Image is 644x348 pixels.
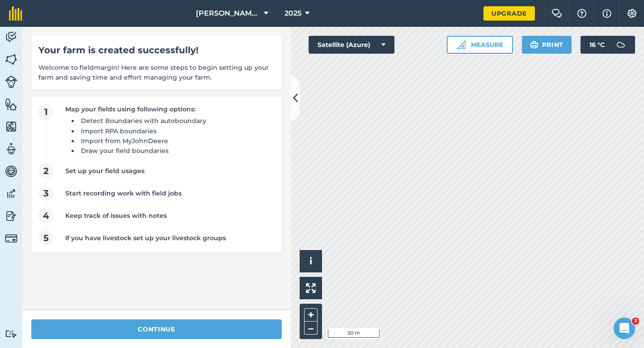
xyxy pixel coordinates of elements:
[530,39,538,50] img: svg+xml;base64,PHN2ZyB4bWxucz0iaHR0cDovL3d3dy53My5vcmcvMjAwMC9zdmciIHdpZHRoPSIxOSIgaGVpZ2h0PSIyNC...
[5,120,17,133] img: svg+xml;base64,PHN2ZyB4bWxucz0iaHR0cDovL3d3dy53My5vcmcvMjAwMC9zdmciIHdpZHRoPSI1NiIgaGVpZ2h0PSI2MC...
[5,53,17,66] img: svg+xml;base64,PHN2ZyB4bWxucz0iaHR0cDovL3d3dy53My5vcmcvMjAwMC9zdmciIHdpZHRoPSI1NiIgaGVpZ2h0PSI2MC...
[447,36,513,54] button: Measure
[309,255,312,267] span: i
[309,36,394,54] button: Satellite (Azure)
[65,211,270,221] div: Keep track of issues with notes
[38,104,54,119] span: 1
[38,63,275,83] span: Welcome to fieldmargin! Here are some steps to begin setting up your farm and saving time and eff...
[38,186,54,201] span: 3
[5,330,17,338] img: svg+xml;base64,PD94bWwgdmVyc2lvbj0iMS4wIiBlbmNvZGluZz0idXRmLTgiPz4KPCEtLSBHZW5lcmF0b3I6IEFkb2JlIE...
[627,9,637,18] img: A cog icon
[31,319,282,339] button: continue
[79,136,270,146] li: Import from MyJohnDeere
[300,250,322,272] button: i
[304,308,318,322] button: +
[5,76,17,88] img: svg+xml;base64,PD94bWwgdmVyc2lvbj0iMS4wIiBlbmNvZGluZz0idXRmLTgiPz4KPCEtLSBHZW5lcmF0b3I6IEFkb2JlIE...
[38,163,54,178] span: 2
[612,36,630,54] img: svg+xml;base64,PD94bWwgdmVyc2lvbj0iMS4wIiBlbmNvZGluZz0idXRmLTgiPz4KPCEtLSBHZW5lcmF0b3I6IEFkb2JlIE...
[551,9,562,18] img: Two speech bubbles overlapping with the left bubble in the forefront
[5,232,17,245] img: svg+xml;base64,PD94bWwgdmVyc2lvbj0iMS4wIiBlbmNvZGluZz0idXRmLTgiPz4KPCEtLSBHZW5lcmF0b3I6IEFkb2JlIE...
[589,36,605,54] span: 16 ° C
[5,98,17,111] img: svg+xml;base64,PHN2ZyB4bWxucz0iaHR0cDovL3d3dy53My5vcmcvMjAwMC9zdmciIHdpZHRoPSI1NiIgaGVpZ2h0PSI2MC...
[483,6,535,21] a: Upgrade
[632,318,639,325] span: 3
[79,126,270,136] li: Import RPA boundaries
[9,6,22,21] img: fieldmargin Logo
[5,187,17,200] img: svg+xml;base64,PD94bWwgdmVyc2lvbj0iMS4wIiBlbmNvZGluZz0idXRmLTgiPz4KPCEtLSBHZW5lcmF0b3I6IEFkb2JlIE...
[196,8,260,19] span: [PERSON_NAME] & Sons
[38,230,54,246] span: 5
[576,9,587,18] img: A question mark icon
[5,30,17,44] img: svg+xml;base64,PD94bWwgdmVyc2lvbj0iMS4wIiBlbmNvZGluZz0idXRmLTgiPz4KPCEtLSBHZW5lcmF0b3I6IEFkb2JlIE...
[65,233,270,243] div: If you have livestock set up your livestock groups
[306,283,316,293] img: Four arrows, one pointing top left, one top right, one bottom right and the last bottom left
[79,146,270,156] li: Draw your field boundaries
[5,165,17,178] img: svg+xml;base64,PD94bWwgdmVyc2lvbj0iMS4wIiBlbmNvZGluZz0idXRmLTgiPz4KPCEtLSBHZW5lcmF0b3I6IEFkb2JlIE...
[602,8,611,19] img: svg+xml;base64,PHN2ZyB4bWxucz0iaHR0cDovL3d3dy53My5vcmcvMjAwMC9zdmciIHdpZHRoPSIxNyIgaGVpZ2h0PSIxNy...
[457,40,466,49] img: Ruler icon
[38,43,275,57] div: Your farm is created successfully!
[65,188,270,198] div: Start recording work with field jobs
[79,116,270,126] li: Detect Boundaries with autoboundary
[304,322,318,335] button: –
[65,104,270,114] div: Map your fields using following options:
[5,209,17,223] img: svg+xml;base64,PD94bWwgdmVyc2lvbj0iMS4wIiBlbmNvZGluZz0idXRmLTgiPz4KPCEtLSBHZW5lcmF0b3I6IEFkb2JlIE...
[5,142,17,156] img: svg+xml;base64,PD94bWwgdmVyc2lvbj0iMS4wIiBlbmNvZGluZz0idXRmLTgiPz4KPCEtLSBHZW5lcmF0b3I6IEFkb2JlIE...
[284,8,301,19] span: 2025
[614,318,635,339] iframe: Intercom live chat
[38,208,54,223] span: 4
[522,36,572,54] button: Print
[65,166,270,176] div: Set up your field usages
[580,36,635,54] button: 16 °C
